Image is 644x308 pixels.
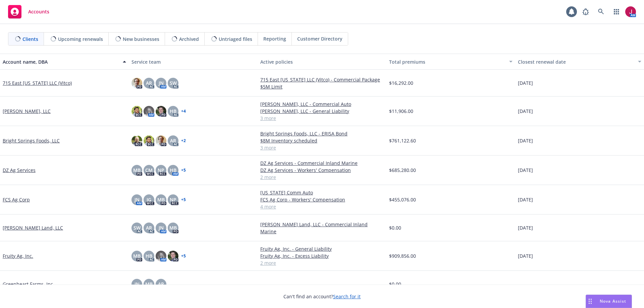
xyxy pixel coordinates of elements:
[135,196,140,203] span: JN
[260,144,384,151] a: 3 more
[518,167,533,174] span: [DATE]
[518,196,533,203] span: [DATE]
[147,196,151,203] span: JG
[260,160,384,167] a: DZ Ag Services - Commercial Inland Marine
[181,139,186,143] a: + 2
[594,5,608,18] a: Search
[159,224,164,231] span: JN
[389,224,401,231] span: $0.00
[518,252,533,259] span: [DATE]
[156,251,166,261] img: photo
[260,245,384,252] a: Fruity Ag, Inc. - General Liability
[389,108,413,115] span: $11,906.00
[260,174,384,181] a: 2 more
[5,2,52,21] a: Accounts
[518,137,533,144] span: [DATE]
[181,168,186,172] a: + 5
[3,108,51,115] a: [PERSON_NAME], LLC
[297,35,342,42] span: Customer Directory
[389,58,505,65] div: Total premiums
[131,58,255,65] div: Service team
[28,9,49,14] span: Accounts
[515,54,644,70] button: Closest renewal date
[333,293,361,300] a: Search for it
[131,106,142,117] img: photo
[260,108,384,115] a: [PERSON_NAME], LLC - General Liability
[625,6,636,17] img: photo
[389,196,416,203] span: $455,076.00
[3,137,60,144] a: Bright Springs Foods, LLC
[3,58,119,65] div: Account name, DBA
[58,36,103,43] span: Upcoming renewals
[146,79,152,86] span: AR
[389,167,416,174] span: $685,280.00
[518,108,533,115] span: [DATE]
[3,79,72,86] a: 715 East [US_STATE] LLC (Vitco)
[283,293,361,300] span: Can't find an account?
[263,35,286,42] span: Reporting
[600,298,626,304] span: Nova Assist
[133,167,141,174] span: MB
[518,79,533,86] span: [DATE]
[260,189,384,196] a: [US_STATE] Comm Auto
[158,281,164,288] span: AR
[219,36,252,43] span: Untriaged files
[168,251,178,261] img: photo
[260,58,384,65] div: Active policies
[170,196,176,203] span: NP
[179,36,199,43] span: Archived
[170,137,176,144] span: AR
[260,252,384,259] a: Fruity Ag, Inc. - Excess Liability
[258,54,386,70] button: Active policies
[260,259,384,266] a: 2 more
[260,167,384,174] a: DZ Ag Services - Workers' Compensation
[389,79,413,86] span: $16,292.00
[518,224,533,231] span: [DATE]
[22,36,38,43] span: Clients
[159,79,164,86] span: JN
[181,109,186,113] a: + 4
[3,281,54,288] a: Greenheart Farms, Inc.
[145,281,153,288] span: MB
[586,295,632,308] button: Nova Assist
[518,58,634,65] div: Closest renewal date
[131,78,142,88] img: photo
[260,137,384,144] a: $8M Inventory scheduled
[3,196,30,203] a: FCS Ag Corp
[389,281,401,288] span: $0.00
[579,5,592,18] a: Report a Bug
[181,198,186,202] a: + 5
[169,224,177,231] span: MB
[260,203,384,210] a: 4 more
[586,295,594,308] div: Drag to move
[260,115,384,122] a: 3 more
[181,254,186,258] a: + 5
[3,167,36,174] a: DZ Ag Services
[158,167,164,174] span: NP
[145,167,153,174] span: CM
[170,79,177,86] span: SW
[260,83,384,90] a: $5M Limit
[144,135,154,146] img: photo
[260,130,384,137] a: Bright Springs Foods, LLC - ERISA Bond
[170,108,176,115] span: HB
[389,137,416,144] span: $761,122.60
[146,252,152,259] span: HB
[129,54,258,70] button: Service team
[260,221,384,235] a: [PERSON_NAME] Land, LLC - Commercial Inland Marine
[389,252,416,259] span: $909,856.00
[3,252,33,259] a: Fruity Ag, Inc.
[260,281,262,288] span: -
[157,196,165,203] span: MB
[3,224,63,231] a: [PERSON_NAME] Land, LLC
[144,106,154,117] img: photo
[170,167,176,174] span: HB
[133,252,141,259] span: MB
